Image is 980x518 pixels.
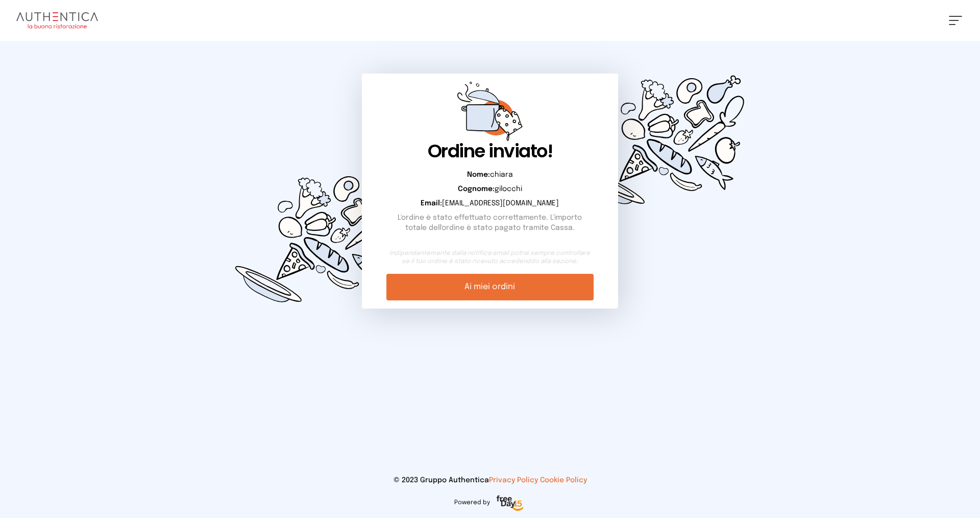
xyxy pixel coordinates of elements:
[386,141,593,161] h1: Ordine inviato!
[386,170,593,180] p: chiara
[386,213,593,233] p: L'ordine è stato effettuato correttamente. L'importo totale dell'ordine è stato pagato tramite Ca...
[563,41,759,239] img: d0449c3114cc73e99fc76ced0c51d0cd.svg
[386,274,593,300] a: Ai miei ordini
[421,200,442,207] b: Email:
[386,249,593,266] small: Indipendentemente dalla notifica email potrai sempre controllare se il tuo ordine è stato ricevut...
[386,184,593,194] p: gilocchi
[454,499,490,507] span: Powered by
[494,493,526,514] img: logo-freeday.3e08031.png
[386,198,593,208] p: [EMAIL_ADDRESS][DOMAIN_NAME]
[16,475,964,485] p: © 2023 Gruppo Authentica
[16,12,98,29] img: logo.8f33a47.png
[540,477,587,484] a: Cookie Policy
[467,171,490,178] b: Nome:
[458,185,495,193] b: Cognome:
[489,477,538,484] a: Privacy Policy
[220,139,416,337] img: d0449c3114cc73e99fc76ced0c51d0cd.svg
